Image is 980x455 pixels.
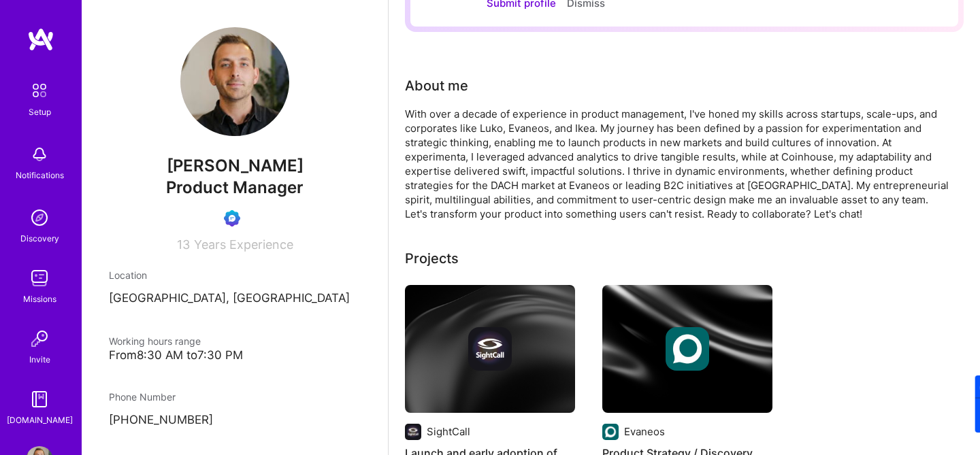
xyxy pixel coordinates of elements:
[194,237,293,252] span: Years Experience
[26,325,53,352] img: Invite
[224,210,240,226] img: Evaluation Call Booked
[109,335,201,347] span: Working hours range
[624,424,665,439] div: Evaneos
[26,141,53,168] img: bell
[109,156,361,176] span: [PERSON_NAME]
[109,391,176,403] span: Phone Number
[27,27,54,52] img: logo
[23,292,56,306] div: Missions
[109,268,361,282] div: Location
[405,107,949,221] div: With over a decade of experience in product management, I've honed my skills across startups, sca...
[29,352,50,367] div: Invite
[26,204,53,231] img: discovery
[109,348,361,363] div: From 8:30 AM to 7:30 PM
[109,290,361,307] p: [GEOGRAPHIC_DATA], [GEOGRAPHIC_DATA]
[20,231,59,246] div: Discovery
[468,327,512,371] img: Company logo
[25,76,54,105] img: setup
[666,327,709,371] img: Company logo
[405,248,459,269] div: Projects
[180,27,289,136] img: User Avatar
[7,413,73,427] div: [DOMAIN_NAME]
[405,75,468,96] div: About me
[427,424,470,439] div: SightCall
[109,412,361,428] p: [PHONE_NUMBER]
[26,265,53,292] img: teamwork
[405,285,575,413] img: cover
[29,105,51,119] div: Setup
[26,386,53,413] img: guide book
[166,178,304,197] span: Product Manager
[16,168,64,182] div: Notifications
[405,424,421,440] img: Company logo
[602,285,772,413] img: cover
[602,424,619,440] img: Company logo
[177,237,190,252] span: 13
